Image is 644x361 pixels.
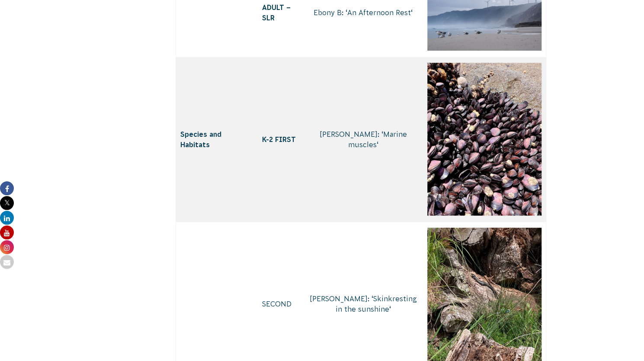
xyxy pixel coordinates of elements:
[331,9,413,16] span: y B: ‘ ‘
[377,295,381,303] span: k
[396,9,411,16] span: Rest
[262,3,290,22] span: ADULT – SLR
[262,300,291,308] span: SECOND
[373,295,377,303] span: S
[322,9,331,16] span: on
[347,9,385,16] span: An Afterno
[262,135,295,143] span: K-2 FIRST
[310,295,417,313] span: [PERSON_NAME]: ‘ ‘
[348,130,407,148] span: : ‘ ‘
[385,9,394,16] span: on
[388,295,392,303] span: k
[320,130,378,138] span: [PERSON_NAME]
[381,295,388,303] span: in
[314,9,322,16] span: Eb
[348,130,407,148] span: Marine muscles
[180,130,221,148] span: Species and Habitats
